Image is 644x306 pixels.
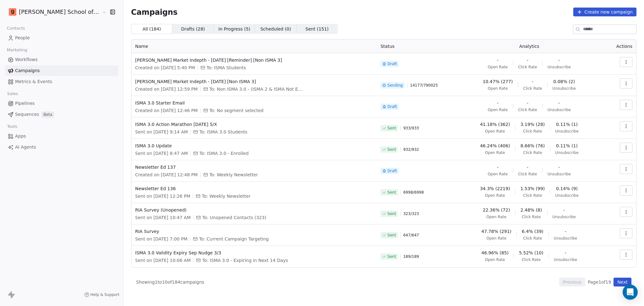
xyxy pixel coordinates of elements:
[485,193,505,198] span: Open Rate
[15,111,39,118] span: Sequences
[15,78,52,85] span: Metrics & Events
[485,257,505,262] span: Open Rate
[485,129,505,134] span: Open Rate
[387,211,396,216] span: Sent
[555,129,579,134] span: Unsubscribe
[518,172,537,177] span: Click Rate
[556,121,578,127] span: 0.11% (1)
[135,121,373,127] span: ISMA 3.0 Action Marathon [DATE] 5/X
[403,190,424,195] span: 6998 / 6998
[387,190,396,195] span: Sent
[554,257,577,262] span: Unsubscribe
[5,142,118,152] a: AI Agents
[480,185,510,192] span: 34.3% (2219)
[483,207,510,213] span: 22.36% (72)
[387,254,396,259] span: Sent
[202,193,251,199] span: To: Weekly Newsletter
[547,65,571,70] span: Unsubscribe
[559,278,585,286] button: Previous
[403,233,419,238] span: 647 / 647
[8,7,98,17] button: [PERSON_NAME] School of Finance LLP
[5,109,118,120] a: SequencesBeta
[387,168,397,173] span: Draft
[199,236,269,242] span: To: Current Campaign Targeting
[488,172,508,177] span: Open Rate
[135,100,373,106] span: ISMA 3.0 Starter Email
[131,8,178,16] span: Campaigns
[135,193,190,199] span: Sent on [DATE] 12:26 PM
[480,121,510,127] span: 41.18% (362)
[15,133,26,139] span: Apps
[603,39,636,53] th: Actions
[209,107,264,114] span: To: No segment selected
[527,164,528,170] span: -
[558,57,560,63] span: -
[485,150,505,155] span: Open Rate
[403,254,419,259] span: 189 / 189
[387,61,397,66] span: Draft
[5,33,118,43] a: People
[523,86,542,91] span: Click Rate
[588,279,611,285] span: Page 1 of 19
[15,35,30,41] span: People
[199,150,248,156] span: To: ISMA 3.0 - Enrolled
[4,122,20,131] span: Tools
[135,250,373,256] span: ISMA 3.0 Validity Expiry Sep Nudge 3/3
[19,8,101,16] span: [PERSON_NAME] School of Finance LLP
[623,285,638,300] div: Open Intercom Messenger
[135,228,373,235] span: RIA Survey
[42,111,54,118] span: Beta
[520,121,545,127] span: 3.19% (28)
[488,65,508,70] span: Open Rate
[202,214,266,221] span: To: Unopened Contacts (323)
[305,26,329,32] span: Sent ( 151 )
[4,45,30,55] span: Marketing
[522,257,541,262] span: Click Rate
[135,65,195,71] span: Created on [DATE] 5:40 PM
[552,86,576,91] span: Unsubscribe
[518,107,537,112] span: Click Rate
[135,150,188,156] span: Sent on [DATE] 8:47 AM
[613,278,631,286] button: Next
[207,65,246,71] span: To: ISMA Students
[520,207,542,213] span: 2.48% (8)
[522,228,543,235] span: 6.4% (39)
[547,107,571,112] span: Unsubscribe
[135,164,373,170] span: Newsletter Ed 137
[518,65,537,70] span: Click Rate
[387,83,403,88] span: Sending
[403,211,419,216] span: 323 / 323
[522,214,541,219] span: Click Rate
[563,207,565,213] span: -
[209,172,258,178] span: To: Weekly Newsletter
[403,147,419,152] span: 932 / 932
[565,250,566,256] span: -
[135,185,373,192] span: Newsletter Ed 136
[481,250,509,256] span: 46.96% (85)
[410,83,438,88] span: 14177 / 790025
[488,107,508,112] span: Open Rate
[523,193,542,198] span: Click Rate
[488,86,508,91] span: Open Rate
[547,172,571,177] span: Unsubscribe
[135,143,373,149] span: ISMA 3.0 Update
[202,257,288,263] span: To: ISMA 3.0 - Expiring in Next 14 Days
[483,78,513,85] span: 10.47% (277)
[5,131,118,141] a: Apps
[480,143,510,149] span: 46.24% (406)
[523,129,542,134] span: Click Rate
[5,76,118,87] a: Metrics & Events
[558,164,560,170] span: -
[4,24,28,33] span: Contacts
[135,57,373,63] span: [PERSON_NAME] Market Indepth - [DATE] [Reminder] [Non ISMA 3]
[520,143,545,149] span: 8.66% (76)
[573,8,636,16] button: Create new campaign
[377,39,455,53] th: Status
[486,214,507,219] span: Open Rate
[555,193,579,198] span: Unsubscribe
[9,8,16,16] img: Goela%20School%20Logos%20(4).png
[15,67,40,74] span: Campaigns
[131,39,377,53] th: Name
[520,185,545,192] span: 1.53% (99)
[527,100,528,106] span: -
